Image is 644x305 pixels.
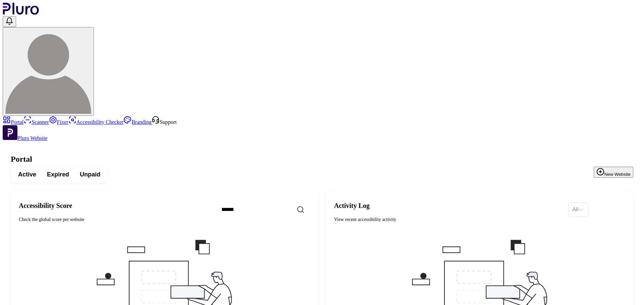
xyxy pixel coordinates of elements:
[11,155,633,164] h1: Portal
[3,116,641,141] aside: Sidebar menu
[3,119,23,125] a: Portal
[3,10,39,16] a: Logo
[68,119,124,125] a: Accessibility Checker
[42,168,74,180] button: Expired
[47,170,69,178] span: Expired
[123,119,152,125] a: Branding
[23,119,49,125] a: Scanner
[19,216,211,223] div: Check the global score per website
[80,170,100,178] span: Unpaid
[3,27,94,116] button: User avatar
[334,202,563,210] h2: Activity Log
[3,135,48,141] a: Open Pluro Website
[334,216,563,223] div: View recent accessibility activity
[5,28,91,114] img: User avatar
[74,168,106,180] button: Unpaid
[594,167,633,178] button: New Website
[49,119,68,125] a: Fixer
[18,170,36,178] span: Active
[216,203,331,217] input: Search
[19,202,211,210] h2: Accessibility Score
[13,168,42,180] button: Active
[568,202,588,217] div: Set sorting
[152,119,177,125] a: Open Support screen
[3,16,16,27] button: Open notifications, you have undefined new notifications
